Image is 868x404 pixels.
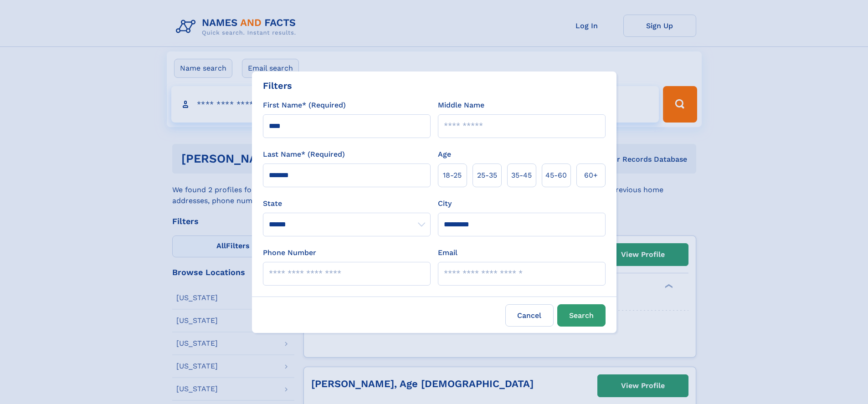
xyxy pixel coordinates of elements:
span: 60+ [584,170,598,181]
label: Email [438,247,457,258]
label: First Name* (Required) [263,100,346,111]
span: 25‑35 [477,170,497,181]
div: Filters [263,79,292,92]
label: State [263,198,431,209]
label: Cancel [505,304,554,327]
label: City [438,198,452,209]
label: Last Name* (Required) [263,149,345,160]
button: Search [557,304,606,327]
span: 45‑60 [545,170,567,181]
span: 18‑25 [443,170,462,181]
label: Age [438,149,451,160]
label: Middle Name [438,100,484,111]
label: Phone Number [263,247,316,258]
span: 35‑45 [511,170,532,181]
